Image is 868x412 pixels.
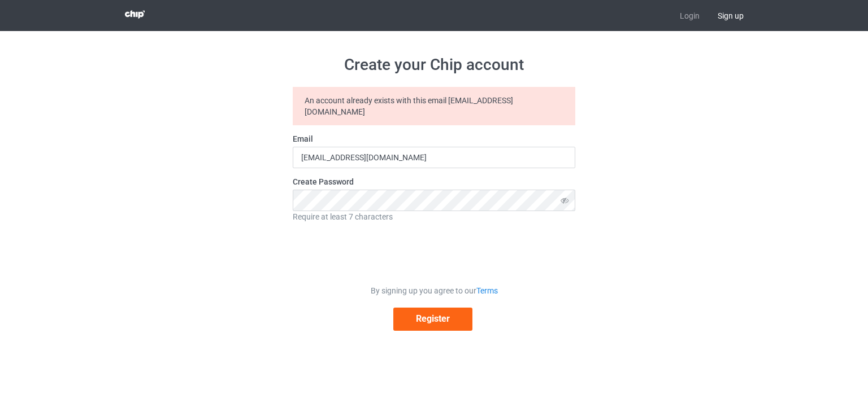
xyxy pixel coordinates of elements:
[393,308,472,331] button: Register
[293,133,575,144] label: Email
[293,285,575,296] div: By signing up you agree to our
[293,55,575,75] h1: Create your Chip account
[293,87,575,125] div: An account already exists with this email [EMAIL_ADDRESS][DOMAIN_NAME]
[348,230,520,274] iframe: reCAPTCHA
[476,286,498,295] a: Terms
[125,10,145,19] img: 3d383065fc803cdd16c62507c020ddf8.png
[293,176,575,187] label: Create Password
[293,211,575,222] div: Require at least 7 characters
